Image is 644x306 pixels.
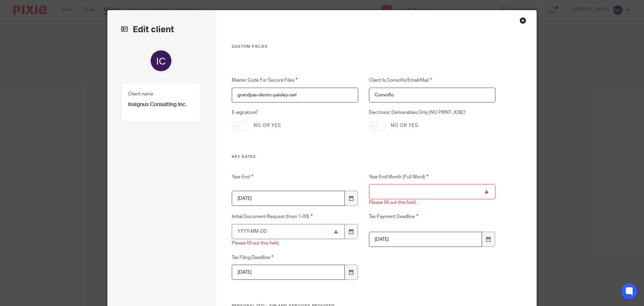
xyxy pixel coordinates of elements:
[232,109,359,116] label: E-signature?
[128,91,153,97] label: Client name
[232,191,345,206] input: YYYY-MM-DD
[121,24,201,35] h2: Edit client
[232,154,496,160] h3: Key dates
[232,213,359,220] label: Initial Document Request (from 1-00)
[232,265,345,280] input: YYYY-MM-DD
[232,254,359,261] label: Tax Filing Deadline
[232,240,279,247] div: Please fill out this field.
[254,122,281,129] label: No or yes
[369,213,496,228] label: Tax Payment Deadline
[369,199,496,206] div: Please fill out this field.
[369,232,482,247] input: YYYY-MM-DD
[232,224,345,239] input: YYYY-MM-DD
[149,49,173,73] img: svg%3E
[128,101,194,108] p: Insignus Consulting Inc.
[232,76,359,84] label: Master Code For Secure Files
[369,76,496,84] label: Client Is Convoflo/Email/Mail
[520,17,526,24] div: Close this dialog window
[369,109,496,116] label: Electronic Deliverables Only (NO PRINT JOB)?
[232,44,496,49] h3: Custom fields
[391,122,418,129] label: No or yes
[369,173,496,181] label: Year End Month (Full Word)
[232,173,359,188] label: Year End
